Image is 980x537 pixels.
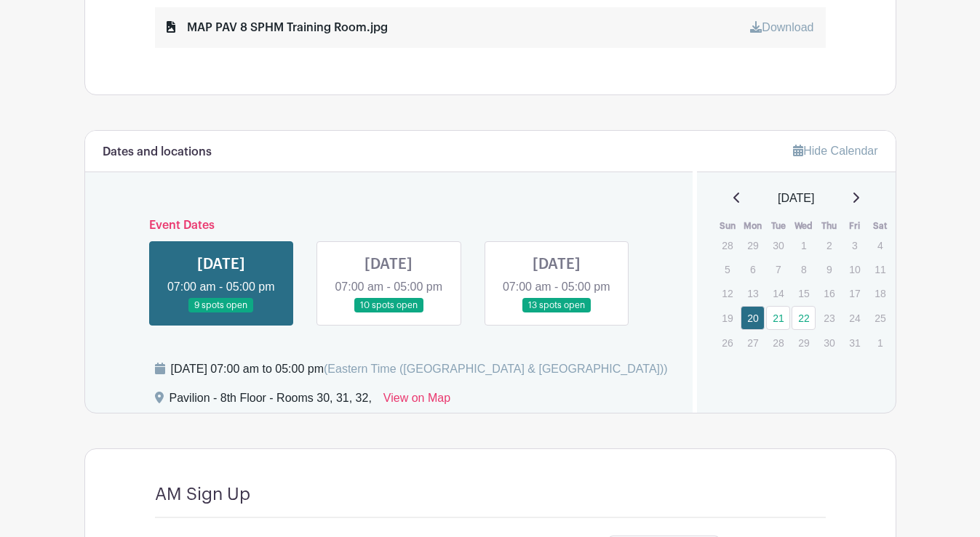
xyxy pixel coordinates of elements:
[793,145,877,157] a: Hide Calendar
[167,19,388,36] div: MAP PAV 8 SPHM Training Room.jpg
[741,331,765,354] p: 27
[324,363,668,375] span: (Eastern Time ([GEOGRAPHIC_DATA] & [GEOGRAPHIC_DATA]))
[842,282,867,304] p: 17
[766,306,790,330] a: 21
[817,282,841,304] p: 16
[817,307,841,329] p: 23
[817,234,841,257] p: 2
[715,234,739,257] p: 28
[766,234,790,257] p: 30
[868,234,892,257] p: 4
[868,331,892,354] p: 1
[750,21,813,33] a: Download
[715,282,739,304] p: 12
[842,234,867,257] p: 3
[842,331,867,354] p: 31
[383,389,450,413] a: View on Map
[715,307,739,329] p: 19
[867,219,893,233] th: Sat
[715,258,739,280] p: 5
[741,306,765,330] a: 20
[842,307,867,329] p: 24
[792,258,816,280] p: 8
[155,484,250,505] h4: AM Sign Up
[817,331,841,354] p: 30
[765,219,791,233] th: Tue
[816,219,842,233] th: Thu
[714,219,740,233] th: Sun
[741,234,765,257] p: 29
[868,282,892,304] p: 18
[766,331,790,354] p: 28
[817,258,841,280] p: 9
[791,219,816,233] th: Wed
[741,258,765,280] p: 6
[842,258,867,280] p: 10
[766,258,790,280] p: 7
[138,219,641,233] h6: Event Dates
[740,219,765,233] th: Mon
[171,360,668,378] div: [DATE] 07:00 am to 05:00 pm
[792,234,816,257] p: 1
[868,307,892,329] p: 25
[792,331,816,354] p: 29
[766,282,790,304] p: 14
[778,190,814,207] span: [DATE]
[792,306,816,330] a: 22
[103,145,212,159] h6: Dates and locations
[868,258,892,280] p: 11
[842,219,867,233] th: Fri
[715,331,739,354] p: 26
[741,282,765,304] p: 13
[170,389,372,413] div: Pavilion - 8th Floor - Rooms 30, 31, 32,
[792,282,816,304] p: 15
